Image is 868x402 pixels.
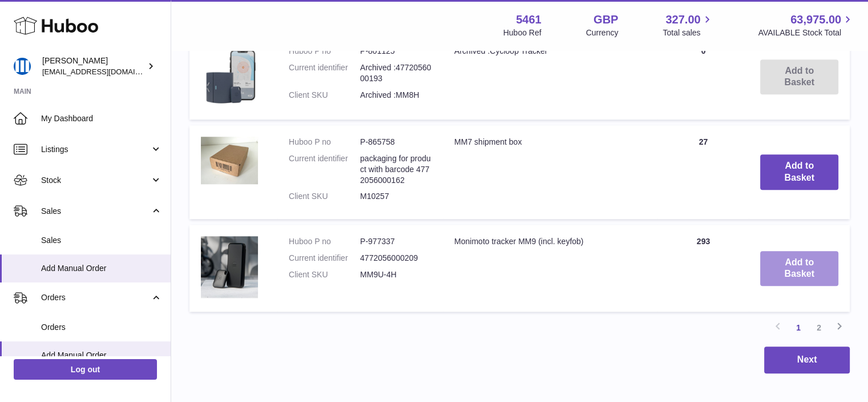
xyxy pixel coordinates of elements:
[41,113,162,124] span: My Dashboard
[360,46,431,57] dd: P-801125
[594,12,618,27] strong: GBP
[201,46,258,105] img: Archived :Cycloop Tracker
[201,236,258,297] img: Monimoto tracker MM9 (incl. keyfob)
[790,12,841,27] span: 63,975.00
[14,359,157,380] a: Log out
[760,251,838,286] button: Add to Basket
[657,125,749,219] td: 27
[360,137,431,148] dd: P-865758
[657,34,749,120] td: 0
[14,58,31,75] img: oksana@monimoto.com
[443,125,657,219] td: MM7 shipment box
[41,350,162,361] span: Add Manual Order
[663,27,713,38] span: Total sales
[360,253,431,264] dd: 4772056000209
[201,137,258,184] img: MM7 shipment box
[41,144,150,155] span: Listings
[758,27,854,38] span: AVAILABLE Stock Total
[289,90,360,101] dt: Client SKU
[289,269,360,280] dt: Client SKU
[289,62,360,84] dt: Current identifier
[289,191,360,202] dt: Client SKU
[760,154,838,190] button: Add to Basket
[809,317,829,338] a: 2
[41,322,162,333] span: Orders
[360,191,431,202] dd: M10257
[41,175,150,186] span: Stock
[665,12,700,27] span: 327.00
[764,347,850,373] button: Next
[42,55,145,77] div: [PERSON_NAME]
[41,292,150,303] span: Orders
[788,317,809,338] a: 1
[360,62,431,84] dd: Archived :4772056000193
[289,46,360,57] dt: Huboo P no
[758,12,854,38] a: 63,975.00 AVAILABLE Stock Total
[289,236,360,247] dt: Huboo P no
[516,12,542,27] strong: 5461
[657,225,749,312] td: 293
[360,153,431,186] dd: packaging for product with barcode 4772056000162
[360,269,431,280] dd: MM9U-4H
[289,253,360,264] dt: Current identifier
[360,90,431,101] dd: Archived :MM8H
[360,236,431,247] dd: P-977337
[289,137,360,148] dt: Huboo P no
[663,12,713,38] a: 327.00 Total sales
[41,235,162,246] span: Sales
[443,225,657,312] td: Monimoto tracker MM9 (incl. keyfob)
[586,27,619,38] div: Currency
[41,263,162,274] span: Add Manual Order
[41,206,150,217] span: Sales
[503,27,542,38] div: Huboo Ref
[443,34,657,120] td: Archived :Cycloop Tracker
[42,67,168,76] span: [EMAIL_ADDRESS][DOMAIN_NAME]
[289,153,360,186] dt: Current identifier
